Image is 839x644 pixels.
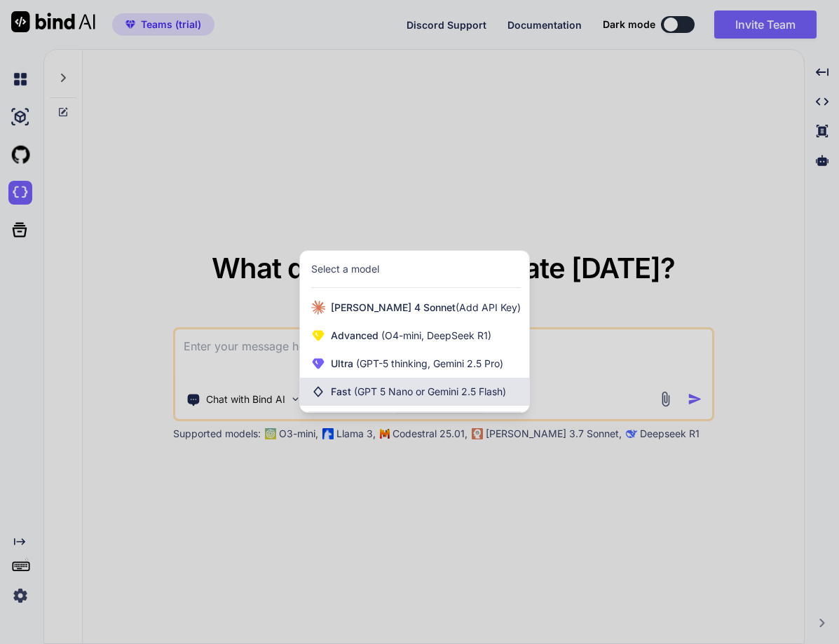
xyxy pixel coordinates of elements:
span: (Add API Key) [456,301,521,313]
div: Select a model [311,262,379,276]
span: (O4-mini, DeepSeek R1) [378,329,491,341]
span: (GPT-5 thinking, Gemini 2.5 Pro) [353,357,503,369]
span: (GPT 5 Nano or Gemini 2.5 Flash) [354,385,506,397]
span: Advanced [331,329,491,343]
span: [PERSON_NAME] 4 Sonnet [331,301,521,315]
span: Ultra [331,357,503,371]
span: Fast [331,385,506,399]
